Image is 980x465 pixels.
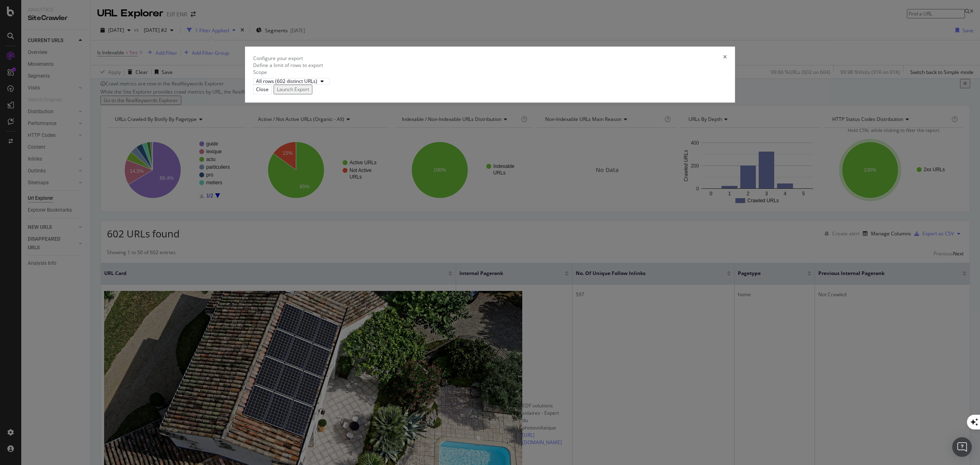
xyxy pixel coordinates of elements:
div: All rows (602 distinct URLs) [256,79,317,84]
div: Open Intercom Messenger [952,437,972,457]
label: Scope [253,69,267,76]
div: modal [245,47,735,103]
button: Close [253,85,272,94]
div: Define a limit of rows to export [253,62,727,69]
div: Launch Export [277,86,309,93]
button: Launch Export [274,85,312,94]
div: times [723,55,727,62]
div: Configure your export [253,55,303,62]
button: All rows (602 distinct URLs) [253,78,330,85]
div: Close [256,86,269,93]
